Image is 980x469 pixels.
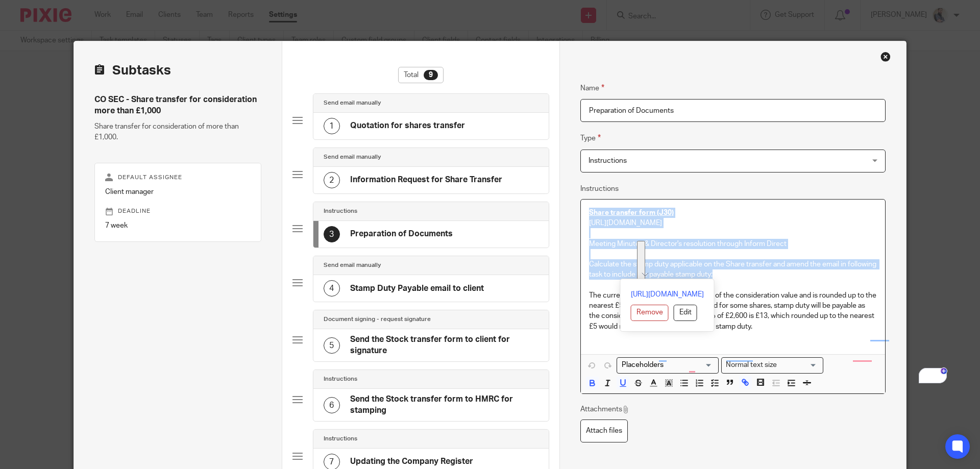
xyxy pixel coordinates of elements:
div: Search for option [617,357,719,373]
p: Share transfer for consideration of more than £1,000. [94,121,261,142]
h4: Send email manually [324,153,381,161]
h4: Stamp Duty Payable email to client [350,283,484,294]
span: Instructions [589,157,627,164]
div: Search for option [721,357,823,373]
h2: Subtasks [94,62,171,79]
p: Deadline [105,207,251,215]
div: 5 [324,337,340,354]
h4: Send email manually [324,99,381,107]
button: Edit [674,305,697,321]
p: Meeting Minutes & Director's resolution through Inform Direct [589,239,877,249]
h4: Information Request for Share Transfer [350,175,502,185]
h4: Updating the Company Register [350,456,473,467]
h4: Instructions [324,375,357,383]
h4: Send the Stock transfer form to client for signature [350,334,538,356]
div: Placeholders [617,357,719,373]
u: Share transfer form (J30) [589,209,674,216]
div: 4 [324,280,340,297]
div: 3 [324,226,340,242]
h4: Quotation for shares transfer [350,120,465,131]
input: Search for option [618,360,713,371]
h4: Document signing - request signature [324,315,431,324]
span: Normal text size [724,360,779,371]
h4: CO SEC - Share transfer for consideration more than £1,000 [94,94,261,116]
h4: Instructions [324,435,357,443]
h4: Instructions [324,207,357,215]
button: Remove [631,305,669,321]
h4: Preparation of Documents [350,229,453,239]
p: Client manager [105,187,251,197]
div: Close this dialog window [880,52,891,62]
div: 6 [324,397,340,413]
label: Type [580,132,601,144]
div: Text styles [721,357,823,373]
div: To enrich screen reader interactions, please activate Accessibility in Grammarly extension settings [581,200,885,354]
p: The current rate for stamp duty is 0.5% of the consideration value and is rounded up to the neare... [589,290,877,332]
p: Calculate the stamp duty applicable on the Share transfer and amend the email in following task t... [589,259,877,290]
label: Attach files [580,419,628,442]
a: [URL][DOMAIN_NAME] [589,219,662,227]
p: Attachments [580,404,630,414]
div: 1 [324,118,340,134]
h4: Send the Stock transfer form to HMRC for stamping [350,394,538,416]
div: 9 [424,70,438,80]
a: [URL][DOMAIN_NAME] [631,289,704,300]
label: Instructions [580,184,619,194]
div: Total [398,67,444,83]
input: Search for option [780,360,817,371]
h4: Send email manually [324,261,381,269]
div: 2 [324,172,340,188]
label: Name [580,82,604,94]
p: Default assignee [105,174,251,182]
p: 7 week [105,220,251,231]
